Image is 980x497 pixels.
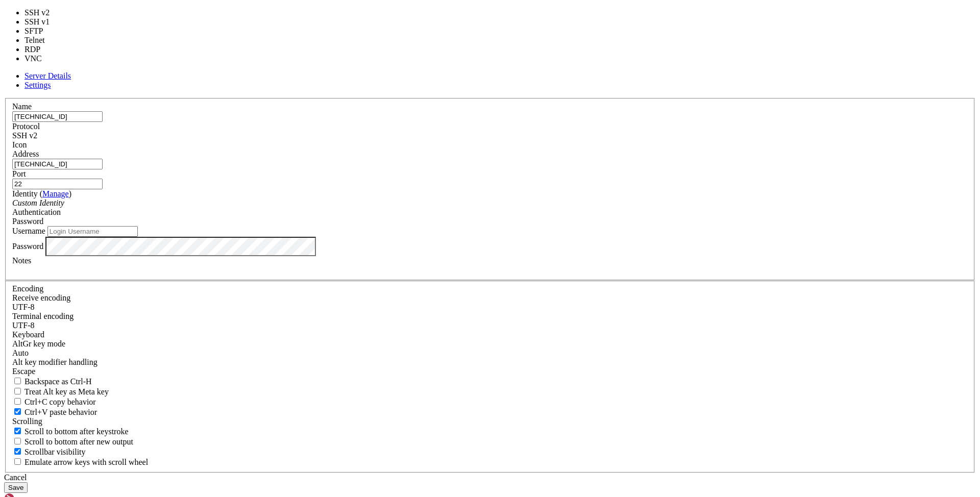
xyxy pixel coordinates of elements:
label: Keyboard [12,330,44,339]
span: Treat Alt key as Meta key [24,387,109,396]
input: Emulate arrow keys with scroll wheel [14,458,21,465]
label: Authentication [12,208,61,216]
label: Username [12,227,45,235]
input: Port Number [12,179,103,189]
span: Scroll to bottom after new output [24,437,133,446]
div: UTF-8 [12,303,968,312]
span: Ctrl+V paste behavior [24,408,97,416]
li: SSH v1 [24,17,62,27]
span: UTF-8 [12,303,35,311]
label: Protocol [12,122,40,131]
label: Identity [12,189,71,198]
label: Icon [12,140,27,149]
span: Emulate arrow keys with scroll wheel [24,458,148,466]
label: Password [12,241,43,250]
input: Treat Alt key as Meta key [14,388,21,394]
input: Ctrl+V paste behavior [14,408,21,415]
label: The default terminal encoding. ISO-2022 enables character map translations (like graphics maps). ... [12,312,73,320]
div: UTF-8 [12,321,968,330]
label: Encoding [12,284,43,293]
span: Backspace as Ctrl-H [24,377,92,386]
label: The vertical scrollbar mode. [12,448,86,456]
label: When using the alternative screen buffer, and DECCKM (Application Cursor Keys) is active, mouse w... [12,458,148,466]
div: Auto [12,349,968,358]
div: Custom Identity [12,198,968,208]
label: Whether the Alt key acts as a Meta key or as a distinct Alt key. [12,387,109,396]
input: Host Name or IP [12,159,103,169]
label: Set the expected encoding for data received from the host. If the encodings do not match, visual ... [12,293,70,302]
input: Scroll to bottom after new output [14,438,21,444]
label: Scroll to bottom after new output. [12,437,133,446]
label: Notes [12,256,31,265]
label: Controls how the Alt key is handled. Escape: Send an ESC prefix. 8-Bit: Add 128 to the typed char... [12,358,97,366]
div: Escape [12,367,968,376]
li: SSH v2 [24,8,62,17]
input: Server Name [12,111,103,122]
span: SSH v2 [12,131,37,140]
label: Ctrl+V pastes if true, sends ^V to host if false. Ctrl+Shift+V sends ^V to host if true, pastes i... [12,408,97,416]
label: Set the expected encoding for data received from the host. If the encodings do not match, visual ... [12,339,65,348]
label: Name [12,102,32,111]
span: Password [12,217,43,226]
input: Backspace as Ctrl-H [14,378,21,384]
label: Scrolling [12,417,42,426]
span: Ctrl+C copy behavior [24,397,96,406]
input: Scroll to bottom after keystroke [14,428,21,434]
span: Scroll to bottom after keystroke [24,427,129,436]
button: Save [4,482,28,493]
div: Password [12,217,968,226]
li: RDP [24,45,62,54]
div: Cancel [4,473,976,482]
a: Manage [42,189,69,198]
a: Server Details [24,71,71,80]
li: VNC [24,54,62,63]
label: If true, the backspace should send BS ('\x08', aka ^H). Otherwise the backspace key should send '... [12,377,92,386]
input: Login Username [47,226,138,237]
a: Settings [24,81,51,89]
label: Address [12,150,39,158]
label: Whether to scroll to the bottom on any keystroke. [12,427,129,436]
span: Auto [12,349,29,357]
label: Ctrl-C copies if true, send ^C to host if false. Ctrl-Shift-C sends ^C to host if true, copies if... [12,397,96,406]
span: ( ) [40,189,71,198]
input: Ctrl+C copy behavior [14,398,21,405]
i: Custom Identity [12,198,64,207]
input: Scrollbar visibility [14,448,21,455]
span: Scrollbar visibility [24,448,86,456]
li: Telnet [24,36,62,45]
div: SSH v2 [12,131,968,140]
label: Port [12,169,26,178]
li: SFTP [24,27,62,36]
span: Escape [12,367,35,376]
span: UTF-8 [12,321,35,330]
